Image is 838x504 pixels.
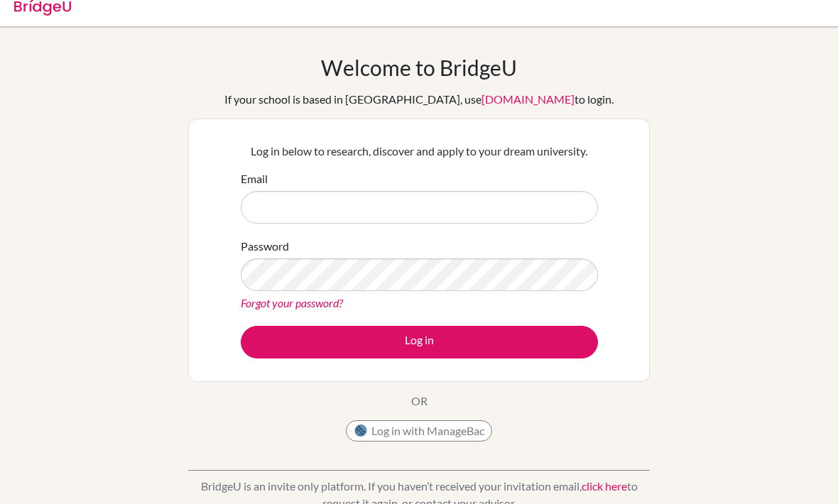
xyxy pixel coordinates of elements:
[481,92,575,106] a: [DOMAIN_NAME]
[224,91,614,108] div: If your school is based in [GEOGRAPHIC_DATA], use to login.
[241,296,343,309] a: Forgot your password?
[241,326,598,358] button: Log in
[582,479,627,493] a: click here
[346,420,492,442] button: Log in with ManageBac
[321,55,517,80] h1: Welcome to BridgeU
[241,143,598,160] p: Log in below to research, discover and apply to your dream university.
[411,393,428,410] p: OR
[241,170,268,187] label: Email
[241,238,289,255] label: Password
